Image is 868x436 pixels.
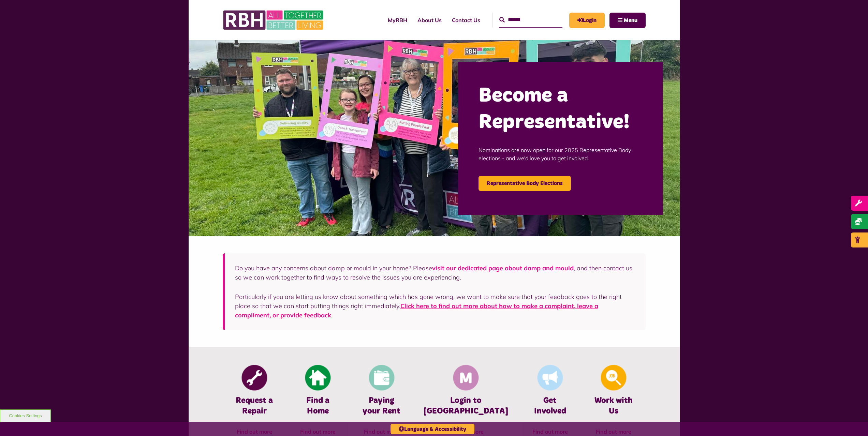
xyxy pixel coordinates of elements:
[479,136,642,172] p: Nominations are now open for our 2025 Representative Body elections - and we'd love you to get in...
[601,365,627,391] img: Looking For A Job
[592,395,635,417] h4: Work with Us
[235,292,635,320] p: Particularly if you are letting us know about something which has gone wrong, we want to make sur...
[369,365,394,391] img: Pay Rent
[479,82,642,136] h2: Become a Representative!
[241,365,267,391] img: Report Repair
[305,365,331,391] img: Find A Home
[296,395,339,417] h4: Find a Home
[453,365,479,391] img: Membership And Mutuality
[223,7,325,33] img: RBH
[479,176,571,191] a: Representative Body Elections
[837,405,868,436] iframe: Netcall Web Assistant for live chat
[537,365,563,391] img: Get Involved
[609,13,646,28] button: Navigation
[432,264,574,272] a: visit our dedicated page about damp and mould
[424,395,508,417] h4: Login to [GEOGRAPHIC_DATA]
[624,18,637,23] span: Menu
[412,11,447,29] a: About Us
[235,264,635,282] p: Do you have any concerns about damp or mould in your home? Please , and then contact us so we can...
[569,13,605,28] a: MyRBH
[529,395,572,417] h4: Get Involved
[383,11,412,29] a: MyRBH
[235,302,598,319] a: Click here to find out more about how to make a complaint, leave a compliment, or provide feedback
[189,40,680,236] img: Image (22)
[233,395,276,417] h4: Request a Repair
[391,424,474,434] button: Language & Accessibility
[447,11,485,29] a: Contact Us
[360,395,403,417] h4: Paying your Rent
